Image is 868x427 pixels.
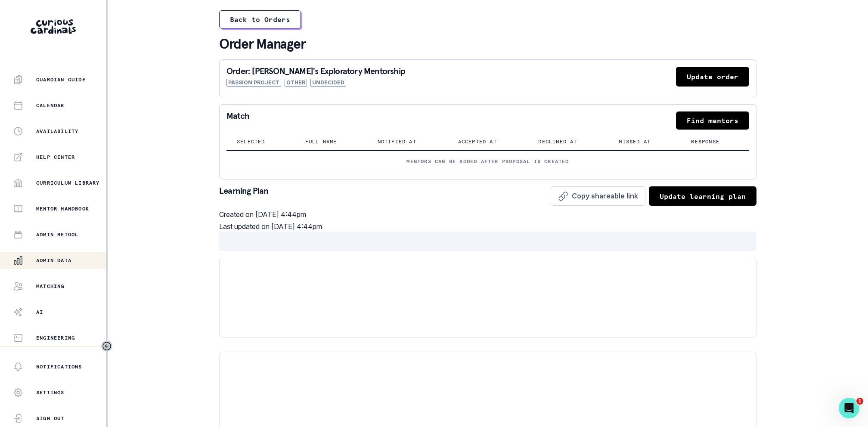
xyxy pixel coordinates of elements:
[237,138,265,145] p: Selected
[36,363,82,370] p: Notifications
[619,138,651,145] p: Missed at
[219,221,756,232] p: Last updated on [DATE] 4:44pm
[36,205,89,212] p: Mentor Handbook
[839,398,859,418] iframe: Intercom live chat
[36,334,75,341] p: Engineering
[101,340,112,352] button: Toggle sidebar
[219,10,301,28] button: Back to Orders
[36,309,43,316] p: AI
[36,283,65,290] p: Matching
[551,186,645,206] button: Copy shareable link
[219,186,269,206] p: Learning Plan
[36,76,86,83] p: Guardian Guide
[676,67,749,87] button: Update order
[676,111,749,130] button: Find mentors
[36,231,78,238] p: Admin Retool
[36,154,75,161] p: Help Center
[378,138,416,145] p: Notified at
[691,138,719,145] p: Response
[285,79,307,87] span: Other
[36,102,65,109] p: Calendar
[36,179,100,186] p: Curriculum Library
[305,138,337,145] p: Full name
[538,138,577,145] p: Declined at
[237,158,739,165] p: Mentors can be added after proposal is created
[36,415,65,422] p: Sign Out
[219,209,756,220] p: Created on [DATE] 4:44pm
[458,138,497,145] p: Accepted at
[31,19,76,34] img: Curious Cardinals Logo
[219,35,756,53] p: Order Manager
[856,398,863,405] span: 1
[226,79,281,87] span: Passion Project
[649,186,756,206] button: Update learning plan
[36,257,71,264] p: Admin Data
[36,389,65,396] p: Settings
[226,67,405,75] p: Order: [PERSON_NAME]'s Exploratory Mentorship
[226,111,249,130] p: Match
[310,79,346,87] span: Undecided
[36,128,78,135] p: Availability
